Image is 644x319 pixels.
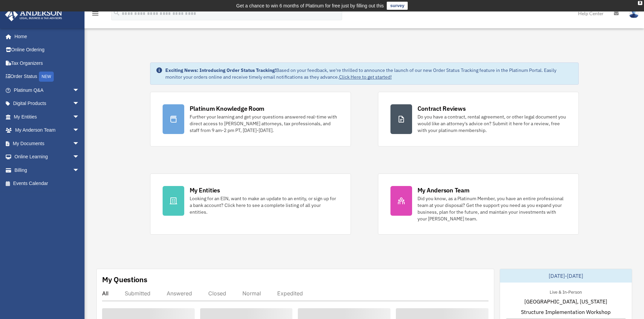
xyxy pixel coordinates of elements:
a: survey [387,2,408,10]
a: Digital Productsarrow_drop_down [5,97,90,110]
div: My Entities [190,186,220,194]
span: [GEOGRAPHIC_DATA], [US_STATE] [524,297,607,305]
div: My Anderson Team [418,186,470,194]
a: Online Learningarrow_drop_down [5,150,90,164]
div: Looking for an EIN, want to make an update to an entity, or sign up for a bank account? Click her... [190,195,338,215]
div: Do you have a contract, rental agreement, or other legal document you would like an attorney's ad... [418,113,566,134]
div: close [638,1,642,5]
img: User Pic [629,8,639,18]
a: My Anderson Teamarrow_drop_down [5,124,90,137]
a: Contract Reviews Do you have a contract, rental agreement, or other legal document you would like... [378,92,579,147]
a: menu [91,12,99,18]
a: Order StatusNEW [5,70,90,84]
img: Anderson Advisors Platinum Portal [3,8,64,21]
div: My Questions [102,274,147,285]
i: search [113,9,120,17]
span: arrow_drop_down [73,150,86,164]
div: Get a chance to win 6 months of Platinum for free just by filling out this [236,2,384,10]
div: Further your learning and get your questions answered real-time with direct access to [PERSON_NAM... [190,113,338,134]
div: Live & In-Person [544,288,587,295]
div: NEW [39,72,54,82]
div: Closed [208,290,226,297]
div: All [102,290,109,297]
a: My Documentsarrow_drop_down [5,137,90,150]
a: Platinum Knowledge Room Further your learning and get your questions answered real-time with dire... [150,92,351,147]
span: arrow_drop_down [73,83,86,97]
div: Did you know, as a Platinum Member, you have an entire professional team at your disposal? Get th... [418,195,566,222]
div: Answered [167,290,192,297]
span: arrow_drop_down [73,137,86,151]
div: Contract Reviews [418,104,466,113]
a: Click Here to get started! [339,74,392,80]
a: Billingarrow_drop_down [5,163,90,177]
a: Platinum Q&Aarrow_drop_down [5,83,90,97]
a: Events Calendar [5,177,90,190]
span: arrow_drop_down [73,110,86,124]
span: Structure Implementation Workshop [521,308,611,316]
a: My Anderson Team Did you know, as a Platinum Member, you have an entire professional team at your... [378,174,579,235]
span: arrow_drop_down [73,97,86,111]
a: My Entitiesarrow_drop_down [5,110,90,124]
a: Home [5,30,86,43]
i: menu [91,9,99,18]
div: Normal [242,290,261,297]
a: My Entities Looking for an EIN, want to make an update to an entity, or sign up for a bank accoun... [150,174,351,235]
a: Online Ordering [5,43,90,57]
div: Based on your feedback, we're thrilled to announce the launch of our new Order Status Tracking fe... [165,67,573,80]
div: [DATE]-[DATE] [500,269,632,283]
span: arrow_drop_down [73,163,86,177]
div: Submitted [125,290,150,297]
strong: Exciting News: Introducing Order Status Tracking! [165,67,276,73]
a: Tax Organizers [5,56,90,70]
span: arrow_drop_down [73,124,86,137]
div: Platinum Knowledge Room [190,104,265,113]
div: Expedited [277,290,303,297]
